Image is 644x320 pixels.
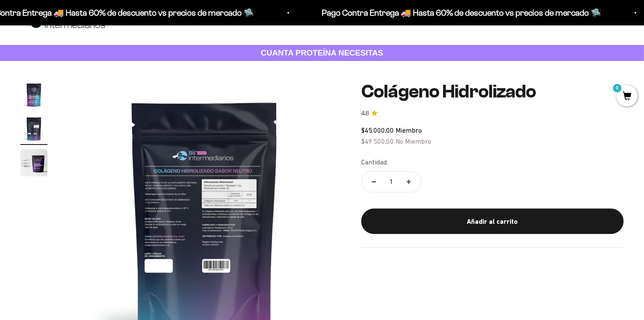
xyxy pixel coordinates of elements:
img: Colágeno Hidrolizado [20,115,47,142]
a: 0 [616,92,638,101]
mark: 0 [612,83,622,93]
h1: Colágeno Hidrolizado [361,81,624,102]
p: Pago Contra Entrega 🚚 Hasta 60% de descuento vs precios de mercado 🛸 [320,6,599,19]
span: $49.500,00 [361,137,394,145]
button: Ir al artículo 3 [20,149,47,179]
button: Ir al artículo 1 [20,81,47,111]
span: $45.000,00 [361,126,394,134]
span: Miembro [396,126,422,134]
span: No Miembro [396,137,431,145]
button: Reducir cantidad [362,172,386,192]
strong: CUANTA PROTEÍNA NECESITAS [261,48,383,57]
div: Añadir al carrito [378,216,607,227]
button: Ir al artículo 2 [20,115,47,145]
span: 4.8 [361,109,369,118]
button: Aumentar cantidad [396,172,421,192]
img: Colágeno Hidrolizado [20,149,47,176]
label: Cantidad: [361,157,388,168]
a: 4.84.8 de 5.0 estrellas [361,109,624,118]
button: Añadir al carrito [361,209,624,234]
img: Colágeno Hidrolizado [20,81,47,109]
